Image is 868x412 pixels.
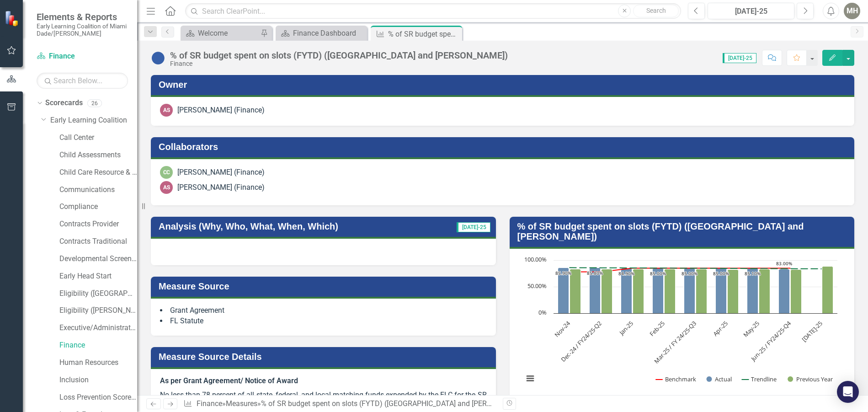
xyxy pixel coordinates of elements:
path: Jan-25, 83.4. Previous Year. [633,269,644,314]
button: [DATE]-25 [708,3,794,19]
text: 50.00% [527,282,547,290]
a: Finance [197,399,222,408]
span: Elements & Reports [37,11,128,22]
div: AS [160,104,173,117]
a: Loss Prevention Scorecard [59,392,137,403]
path: Feb-25, 83. Previous Year. [664,269,675,314]
text: 85.00% [650,270,666,277]
h3: Measure Source Details [159,352,491,362]
button: Show Previous Year [788,375,834,383]
div: Finance [170,60,508,67]
a: Communications [59,185,137,195]
div: % of SR budget spent on slots (FYTD) ([GEOGRAPHIC_DATA] and [PERSON_NAME]) [170,50,508,60]
span: Grant Agreement [170,306,224,315]
text: Nov-24 [552,319,572,338]
span: [DATE]-25 [457,222,490,232]
div: AS [160,181,173,194]
a: Eligibility ([PERSON_NAME]) [59,305,137,316]
img: No Information [151,51,165,65]
path: Apr-25, 85. Actual. [715,268,726,314]
text: Jun-25 / FY24/25-Q4 [748,319,793,363]
img: ClearPoint Strategy [5,11,21,27]
div: Finance Dashboard [293,27,365,39]
span: FL Statute [170,316,203,325]
g: Previous Year, series 4 of 4. Bar series with 9 bars. [570,267,833,314]
input: Search Below... [37,73,128,89]
a: Early Learning Coalition [50,115,137,126]
text: Dec-24 / FY24/25-Q2 [559,319,603,364]
span: Search [646,7,666,14]
div: [PERSON_NAME] (Finance) [177,167,265,178]
button: Show Trendline [741,375,777,383]
path: Dec-24 / FY24/25-Q2, 85.8. Actual. [589,268,600,314]
h3: Measure Source [159,281,491,291]
div: » » [183,399,495,409]
div: Welcome [198,27,258,39]
svg: Interactive chart [519,256,842,393]
input: Search ClearPoint... [185,3,681,19]
a: Child Assessments [59,150,137,161]
text: 100.00% [524,255,547,263]
g: Actual, series 2 of 4. Bar series with 9 bars. [558,260,822,314]
path: Jan-25, 84.9. Actual. [621,268,632,314]
text: 85.80% [587,270,603,276]
h3: Collaborators [159,142,850,152]
text: Feb-25 [648,319,666,338]
text: May-25 [741,319,761,339]
div: % of SR budget spent on slots (FYTD) ([GEOGRAPHIC_DATA] and [PERSON_NAME]) [388,28,460,40]
a: Measures [226,399,257,408]
text: [DATE]-25 [800,319,824,343]
path: Nov-24, 85.9. Actual. [558,268,569,314]
h3: Owner [159,80,850,90]
text: 85.10% [745,270,761,277]
text: Apr-25 [711,319,729,337]
a: Welcome [183,27,258,39]
path: May-25, 83.2. Previous Year. [759,269,770,314]
text: 84.90% [618,270,634,277]
text: Jan-25 [617,319,635,337]
a: Inclusion [59,375,137,385]
text: 85.90% [555,270,571,276]
a: Early Head Start [59,271,137,282]
path: Apr-25, 82.5. Previous Year. [727,270,738,314]
a: Call Center [59,133,137,143]
path: Feb-25, 85. Actual. [652,268,663,314]
button: Show Actual [706,375,732,383]
text: 83.00% [776,260,792,267]
button: Show Benchmark [656,375,696,383]
a: Compliance [59,202,137,212]
div: [DATE]-25 [711,6,791,17]
div: 26 [87,99,102,107]
path: Mar-25 / FY 24/25-Q3, 85. Actual. [684,268,695,314]
a: Finance [59,340,137,351]
a: Developmental Screening Compliance [59,254,137,264]
a: Contracts Provider [59,219,137,230]
path: Jun-25 / FY24/25-Q4, 82.2. Previous Year. [790,270,801,314]
div: % of SR budget spent on slots (FYTD) ([GEOGRAPHIC_DATA] and [PERSON_NAME]) [261,399,529,408]
small: Early Learning Coalition of Miami Dade/[PERSON_NAME] [37,22,128,37]
a: Scorecards [45,98,83,108]
a: Finance Dashboard [278,27,365,39]
text: 0% [538,308,547,316]
path: Jul-25, 88.4. Previous Year. [822,267,833,314]
a: Child Care Resource & Referral (CCR&R) [59,167,137,178]
path: Nov-24, 83.5. Previous Year. [570,269,580,314]
a: Eligibility ([GEOGRAPHIC_DATA]) [59,289,137,299]
button: View chart menu, Chart [524,372,537,385]
h3: Analysis (Why, Who, What, When, Which) [159,221,437,231]
a: Finance [37,51,128,62]
button: Search [633,5,679,17]
text: Mar-25 / FY 24/25-Q3 [652,319,698,365]
text: 85.00% [713,270,729,277]
a: Contracts Traditional [59,236,137,247]
text: 85.00% [682,270,698,277]
path: Jun-25 / FY24/25-Q4, 83. Actual. [778,269,789,314]
div: Chart. Highcharts interactive chart. [519,256,846,393]
a: Human Resources [59,358,137,368]
strong: As per Grant Agreement/ Notice of Award [160,376,298,385]
button: MH [844,3,860,19]
h3: % of SR budget spent on slots (FYTD) ([GEOGRAPHIC_DATA] and [PERSON_NAME]) [517,221,850,241]
path: Mar-25 / FY 24/25-Q3, 83.4. Previous Year. [696,269,707,314]
div: [PERSON_NAME] (Finance) [177,182,265,193]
